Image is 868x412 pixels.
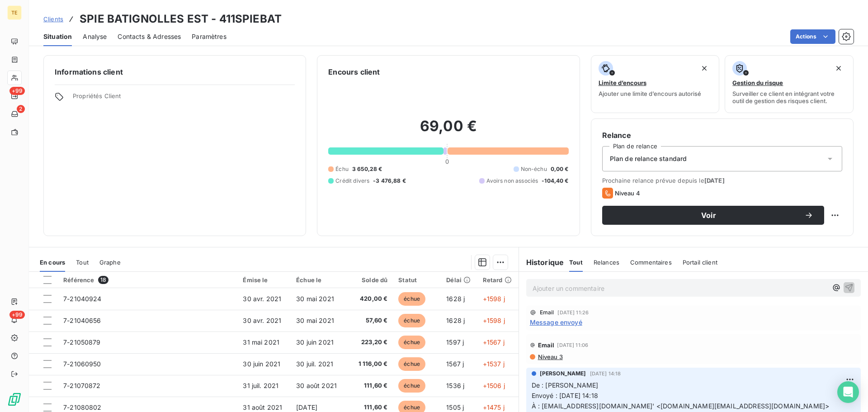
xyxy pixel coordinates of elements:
[725,55,854,113] button: Gestion du risqueSurveiller ce client en intégrant votre outil de gestion des risques client.
[63,276,232,284] div: Référence
[483,295,505,303] span: +1598 j
[486,177,538,185] span: Avoirs non associés
[351,276,387,284] div: Solde dû
[613,212,804,219] span: Voir
[17,105,25,113] span: 2
[296,338,334,346] span: 30 juin 2021
[335,177,369,185] span: Crédit divers
[398,379,425,393] span: échue
[63,403,102,411] span: 7-21080802
[599,79,646,86] span: Limite d’encours
[9,87,25,95] span: +99
[602,177,842,184] span: Prochaine relance prévue depuis le
[9,311,25,319] span: +99
[76,259,89,266] span: Tout
[398,357,425,371] span: échue
[532,381,599,389] span: De : [PERSON_NAME]
[296,403,317,411] span: [DATE]
[351,316,387,325] span: 57,60 €
[398,292,425,306] span: échue
[43,14,63,24] a: Clients
[602,130,842,141] h6: Relance
[446,403,464,411] span: 1505 j
[732,79,783,86] span: Gestion du risque
[63,338,101,346] span: 7-21050879
[83,32,107,41] span: Analyse
[63,295,102,303] span: 7-21040924
[351,294,387,303] span: 420,00 €
[296,360,333,368] span: 30 juil. 2021
[446,338,464,346] span: 1597 j
[532,392,598,399] span: Envoyé : [DATE] 14:18
[63,360,101,368] span: 7-21060950
[602,206,824,225] button: Voir
[398,276,435,284] div: Statut
[630,259,672,266] span: Commentaires
[483,338,505,346] span: +1567 j
[532,402,830,410] span: À : [EMAIL_ADDRESS][DOMAIN_NAME]' <[DOMAIN_NAME][EMAIL_ADDRESS][DOMAIN_NAME]>
[335,165,349,173] span: Échu
[483,317,505,324] span: +1598 j
[373,177,406,185] span: -3 476,88 €
[352,165,382,173] span: 3 650,28 €
[530,317,582,327] span: Message envoyé
[557,310,589,315] span: [DATE] 11:26
[610,154,687,163] span: Plan de relance standard
[243,276,285,284] div: Émise le
[296,295,334,303] span: 30 mai 2021
[732,90,846,104] span: Surveiller ce client en intégrant votre outil de gestion des risques client.
[55,66,295,77] h6: Informations client
[599,90,701,97] span: Ajouter une limite d’encours autorisé
[398,336,425,349] span: échue
[540,369,586,378] span: [PERSON_NAME]
[7,392,22,407] img: Logo LeanPay
[542,177,568,185] span: -104,40 €
[192,32,226,41] span: Paramètres
[80,11,282,27] h3: SPIE BATIGNOLLES EST - 411SPIEBAT
[591,55,720,113] button: Limite d’encoursAjouter une limite d’encours autorisé
[118,32,181,41] span: Contacts & Adresses
[73,92,295,105] span: Propriétés Client
[483,403,505,411] span: +1475 j
[519,257,564,268] h6: Historique
[63,382,101,389] span: 7-21070872
[594,259,619,266] span: Relances
[351,338,387,347] span: 223,20 €
[328,117,568,144] h2: 69,00 €
[351,360,387,369] span: 1 116,00 €
[446,360,464,368] span: 1567 j
[521,165,547,173] span: Non-échu
[551,165,569,173] span: 0,00 €
[63,317,101,324] span: 7-21040656
[538,341,555,349] span: Email
[328,66,380,77] h6: Encours client
[569,259,583,266] span: Tout
[615,189,640,197] span: Niveau 4
[296,276,340,284] div: Échue le
[446,382,464,389] span: 1536 j
[537,353,563,360] span: Niveau 3
[445,158,449,165] span: 0
[790,29,835,44] button: Actions
[398,314,425,327] span: échue
[683,259,717,266] span: Portail client
[351,381,387,390] span: 111,60 €
[446,317,465,324] span: 1628 j
[557,342,588,348] span: [DATE] 11:06
[590,371,621,376] span: [DATE] 14:18
[43,15,63,23] span: Clients
[483,382,505,389] span: +1506 j
[351,403,387,412] span: 111,60 €
[483,276,513,284] div: Retard
[99,259,121,266] span: Graphe
[243,317,281,324] span: 30 avr. 2021
[704,177,725,184] span: [DATE]
[243,360,280,368] span: 30 juin 2021
[837,381,859,403] div: Open Intercom Messenger
[7,5,22,20] div: TE
[446,276,472,284] div: Délai
[446,295,465,303] span: 1628 j
[483,360,505,368] span: +1537 j
[40,259,65,266] span: En cours
[98,276,108,284] span: 18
